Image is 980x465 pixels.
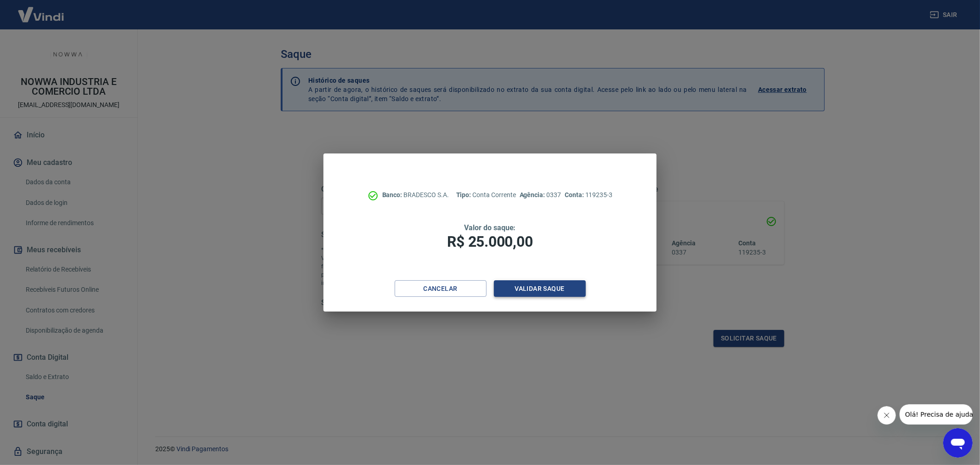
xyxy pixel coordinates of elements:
[520,190,561,200] p: 0337
[878,406,896,425] iframe: Fechar mensagem
[520,191,547,198] span: Agência:
[382,191,404,198] span: Banco:
[494,280,586,297] button: Validar saque
[565,190,612,200] p: 119235-3
[464,223,515,232] span: Valor do saque:
[565,191,585,198] span: Conta:
[447,233,532,250] span: R$ 25.000,00
[395,280,487,297] button: Cancelar
[943,428,973,458] iframe: Botão para abrir a janela de mensagens
[456,191,473,198] span: Tipo:
[456,190,516,200] p: Conta Corrente
[6,6,77,14] span: Olá! Precisa de ajuda?
[382,190,449,200] p: BRADESCO S.A.
[900,404,973,425] iframe: Mensagem da empresa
